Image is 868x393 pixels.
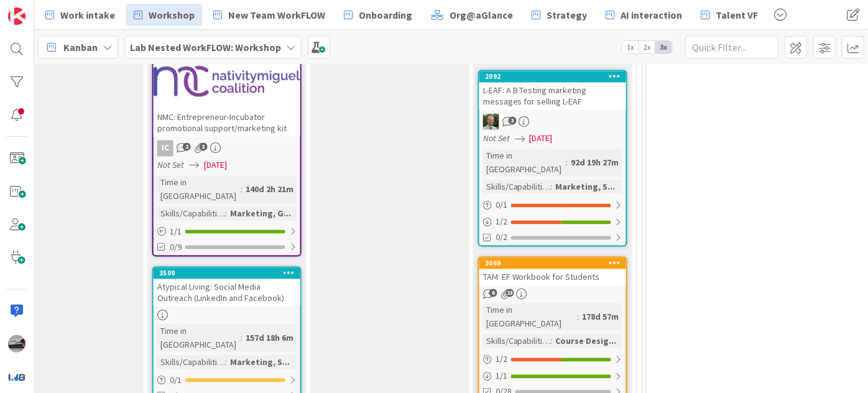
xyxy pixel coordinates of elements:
[479,72,626,83] div: 2092
[479,72,626,110] div: 2092L-EAF: A B Testing marketing messages for selling L-EAF
[157,160,184,171] i: Not Set
[157,325,241,352] div: Time in [GEOGRAPHIC_DATA]
[479,198,626,213] div: 0/1
[157,356,225,369] div: Skills/Capabilities
[506,289,514,297] span: 13
[496,370,507,383] span: 1 / 1
[551,180,553,194] span: :
[359,7,412,22] span: Onboarding
[126,4,202,26] a: Workshop
[241,183,242,196] span: :
[551,335,553,348] span: :
[479,258,626,269] div: 3069
[483,335,551,348] div: Skills/Capabilities
[8,335,25,353] img: jB
[578,310,579,324] span: :
[489,289,497,297] span: 6
[38,4,122,26] a: Work intake
[579,310,622,324] div: 178d 57m
[483,133,510,144] i: Not Set
[622,41,639,53] span: 1x
[450,7,513,22] span: Org@aGlance
[423,4,520,26] a: Org@aGlance
[496,231,507,244] span: 0/2
[154,224,300,240] div: 1/1
[157,141,173,157] div: IC
[241,331,242,345] span: :
[483,149,566,177] div: Time in [GEOGRAPHIC_DATA]
[485,73,626,81] div: 2092
[553,335,620,348] div: Course Desig...
[496,216,507,229] span: 1 / 2
[206,4,333,26] a: New Team WorkFLOW
[483,114,499,130] img: SH
[685,36,778,58] input: Quick Filter...
[524,4,594,26] a: Strategy
[479,369,626,384] div: 1/1
[547,7,587,22] span: Strategy
[479,258,626,285] div: 3069TAM: EF Workbook for Students
[8,7,25,25] img: Visit kanbanzone.com
[130,41,281,53] b: Lab Nested WorkFLOW: Workshop
[479,114,626,130] div: SH
[154,37,300,137] div: NMC: Entrepreneur-Incubator promotional support/marketing kit
[479,215,626,230] div: 1/2
[336,4,420,26] a: Onboarding
[479,352,626,368] div: 1/2
[157,176,241,203] div: Time in [GEOGRAPHIC_DATA]
[154,268,300,307] div: 3509Atypical Living: Social Media Outreach (LinkedIn and Facebook)
[154,141,300,157] div: IC
[478,70,627,247] a: 2092L-EAF: A B Testing marketing messages for selling L-EAFSHNot Set[DATE]Time in [GEOGRAPHIC_DAT...
[154,268,300,279] div: 3509
[204,159,227,172] span: [DATE]
[621,7,682,22] span: AI interaction
[200,143,208,151] span: 3
[509,117,517,125] span: 3
[553,180,619,194] div: Marketing, S...
[225,356,227,369] span: :
[63,40,98,55] span: Kanban
[60,7,115,22] span: Work intake
[152,36,302,257] a: NMC: Entrepreneur-Incubator promotional support/marketing kitICNot Set[DATE]Time in [GEOGRAPHIC_D...
[496,199,507,212] span: 0 / 1
[496,353,507,366] span: 1 / 2
[8,368,25,386] img: avatar
[483,303,578,331] div: Time in [GEOGRAPHIC_DATA]
[639,41,655,53] span: 2x
[159,269,300,278] div: 3509
[157,207,225,221] div: Skills/Capabilities
[479,269,626,285] div: TAM: EF Workbook for Students
[598,4,690,26] a: AI interaction
[568,156,622,170] div: 92d 19h 27m
[154,109,300,137] div: NMC: Entrepreneur-Incubator promotional support/marketing kit
[228,7,325,22] span: New Team WorkFLOW
[693,4,765,26] a: Talent VF
[530,132,553,146] span: [DATE]
[242,183,297,196] div: 140d 2h 21m
[154,373,300,389] div: 0/1
[479,83,626,110] div: L-EAF: A B Testing marketing messages for selling L-EAF
[154,279,300,307] div: Atypical Living: Social Media Outreach (LinkedIn and Facebook)
[227,207,294,221] div: Marketing, G...
[183,143,191,151] span: 2
[483,180,551,194] div: Skills/Capabilities
[149,7,195,22] span: Workshop
[566,156,568,170] span: :
[227,356,293,369] div: Marketing, S...
[170,374,182,387] span: 0 / 1
[485,259,626,268] div: 3069
[225,207,227,221] span: :
[170,241,182,254] span: 0/9
[170,226,182,239] span: 1 / 1
[716,7,758,22] span: Talent VF
[655,41,672,53] span: 3x
[242,331,297,345] div: 157d 18h 6m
